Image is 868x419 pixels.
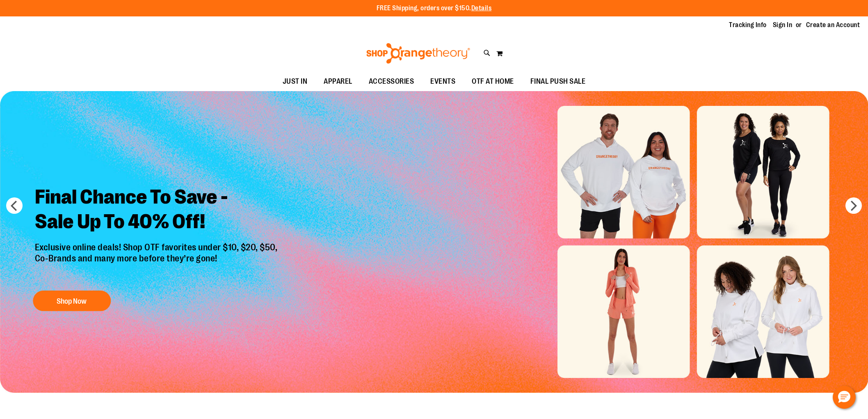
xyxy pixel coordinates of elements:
p: FREE Shipping, orders over $150. [377,4,492,13]
a: Create an Account [806,21,860,30]
p: Exclusive online deals! Shop OTF favorites under $10, $20, $50, Co-Brands and many more before th... [29,243,286,283]
span: APPAREL [324,72,352,91]
a: Sign In [773,21,793,30]
a: Final Chance To Save -Sale Up To 40% Off! Exclusive online deals! Shop OTF favorites under $10, $... [29,179,286,316]
span: ACCESSORIES [369,72,414,91]
a: Details [471,5,492,12]
span: OTF AT HOME [472,72,514,91]
a: EVENTS [422,72,464,91]
h2: Final Chance To Save - Sale Up To 40% Off! [29,179,286,243]
a: FINAL PUSH SALE [522,72,594,91]
span: EVENTS [430,72,455,91]
button: next [845,197,862,214]
a: OTF AT HOME [464,72,522,91]
a: JUST IN [274,72,316,91]
a: ACCESSORIES [361,72,423,91]
button: prev [6,197,23,214]
img: Shop Orangetheory [365,43,471,64]
a: Tracking Info [729,21,767,30]
a: APPAREL [315,72,361,91]
button: Hello, have a question? Let’s chat. [833,386,856,409]
span: FINAL PUSH SALE [530,72,586,91]
button: Shop Now [33,291,111,311]
span: JUST IN [283,72,308,91]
